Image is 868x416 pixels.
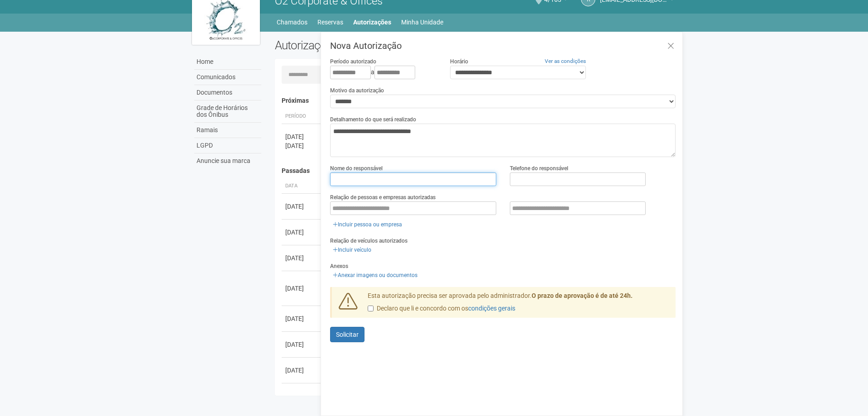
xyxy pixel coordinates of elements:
a: Grade de Horários dos Ônibus [194,100,261,123]
a: Anexar imagens ou documentos [330,270,420,280]
h2: Autorizações [275,38,469,52]
label: Anexos [330,262,348,270]
span: Solicitar [336,331,359,338]
a: Anuncie sua marca [194,153,261,168]
label: Detalhamento do que será realizado [330,115,416,124]
label: Período autorizado [330,57,376,66]
div: [DATE] [285,141,319,150]
a: Reservas [317,16,343,29]
h4: Próximas [282,97,670,104]
label: Horário [450,57,468,66]
label: Relação de pessoas e empresas autorizadas [330,193,436,201]
label: Relação de veículos autorizados [330,237,408,245]
input: Declaro que li e concordo com oscondições gerais [368,306,374,311]
button: Solicitar [330,327,364,342]
h3: Nova Autorização [330,41,676,50]
a: condições gerais [468,305,515,312]
a: Home [194,54,261,70]
div: [DATE] [285,314,319,323]
div: [DATE] [285,202,319,211]
a: Minha Unidade [401,16,443,29]
a: Ramais [194,123,261,138]
div: a [330,66,436,79]
div: Esta autorização precisa ser aprovada pelo administrador. [361,292,676,318]
a: Ver as condições [545,58,586,64]
a: Incluir veículo [330,245,374,255]
a: Comunicados [194,70,261,85]
a: LGPD [194,138,261,153]
div: [DATE] [285,284,319,293]
strong: O prazo de aprovação é de até 24h. [532,292,633,299]
label: Declaro que li e concordo com os [368,304,515,313]
a: Chamados [277,16,307,29]
a: Incluir pessoa ou empresa [330,220,405,230]
div: [DATE] [285,366,319,375]
h4: Passadas [282,167,670,174]
th: Data [282,179,322,194]
div: [DATE] [285,253,319,263]
div: [DATE] [285,340,319,349]
label: Motivo da autorização [330,86,384,95]
div: [DATE] [285,228,319,237]
a: Documentos [194,85,261,100]
a: Autorizações [353,16,391,29]
th: Período [282,109,322,124]
label: Telefone do responsável [510,164,568,172]
label: Nome do responsável [330,164,383,172]
div: [DATE] [285,132,319,141]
